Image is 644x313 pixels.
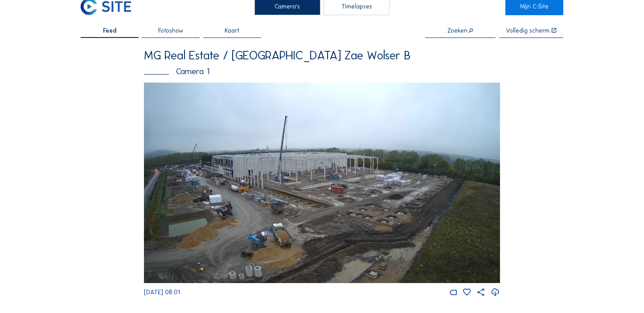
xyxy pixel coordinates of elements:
span: [DATE] 08:01 [144,288,180,296]
span: Fotoshow [158,28,183,34]
span: Feed [103,28,116,34]
div: MG Real Estate / [GEOGRAPHIC_DATA] Zae Wolser B [144,49,500,61]
div: Camera 1 [144,67,500,75]
span: Kaart [225,28,240,34]
div: Volledig scherm [506,28,550,34]
img: Image [144,83,500,283]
